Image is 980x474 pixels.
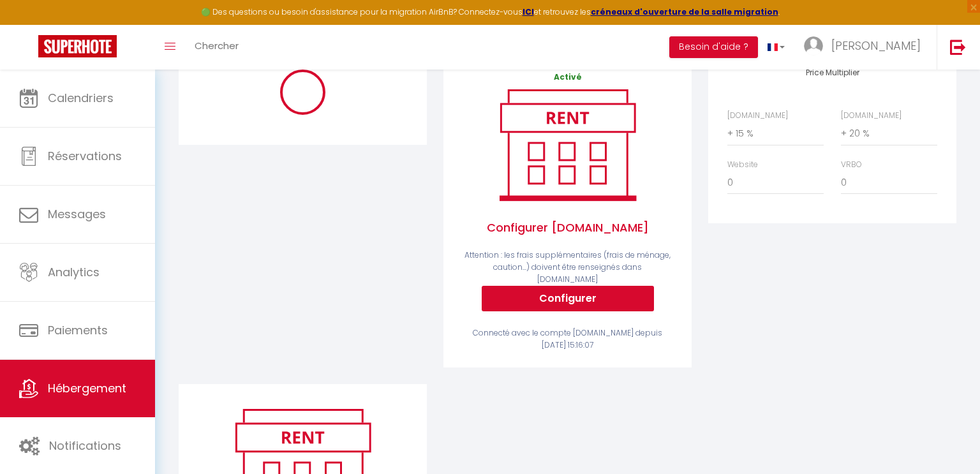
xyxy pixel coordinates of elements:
span: Calendriers [48,90,114,106]
label: [DOMAIN_NAME] [841,110,902,122]
span: Chercher [195,39,239,52]
span: Paiements [48,322,108,338]
a: créneaux d'ouverture de la salle migration [591,6,778,17]
img: Super Booking [38,35,117,57]
a: ICI [523,6,534,17]
span: Notifications [49,438,121,454]
span: Réservations [48,148,122,164]
div: Connecté avec le compte [DOMAIN_NAME] depuis [DATE] 15:16:07 [463,327,672,352]
img: rent.png [486,84,649,206]
span: Messages [48,206,106,222]
span: Attention : les frais supplémentaires (frais de ménage, caution...) doivent être renseignés dans ... [464,249,671,285]
p: Activé [463,71,672,84]
img: ... [804,36,823,56]
h4: Price Multiplier [727,68,937,77]
img: logout [950,39,966,55]
span: Configurer [DOMAIN_NAME] [463,206,672,249]
a: ... [PERSON_NAME] [794,25,937,70]
span: [PERSON_NAME] [831,38,921,54]
a: Chercher [185,25,248,70]
button: Besoin d'aide ? [669,36,758,58]
label: Website [727,159,758,171]
button: Configurer [482,286,654,311]
span: Analytics [48,264,100,280]
span: Hébergement [48,380,126,396]
button: Ouvrir le widget de chat LiveChat [10,5,48,43]
label: VRBO [841,159,862,171]
label: [DOMAIN_NAME] [727,110,788,122]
